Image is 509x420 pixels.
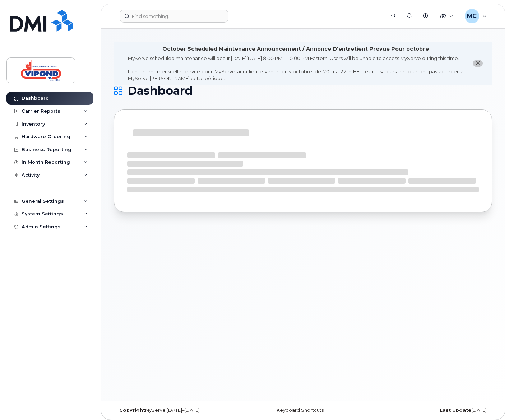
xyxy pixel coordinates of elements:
[114,407,240,413] div: MyServe [DATE]–[DATE]
[119,407,145,413] strong: Copyright
[440,407,471,413] strong: Last Update
[277,407,324,413] a: Keyboard Shortcuts
[128,55,463,81] div: MyServe scheduled maintenance will occur [DATE][DATE] 8:00 PM - 10:00 PM Eastern. Users will be u...
[128,85,193,96] span: Dashboard
[473,60,483,67] button: close notification
[366,407,492,413] div: [DATE]
[162,45,429,53] div: October Scheduled Maintenance Announcement / Annonce D'entretient Prévue Pour octobre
